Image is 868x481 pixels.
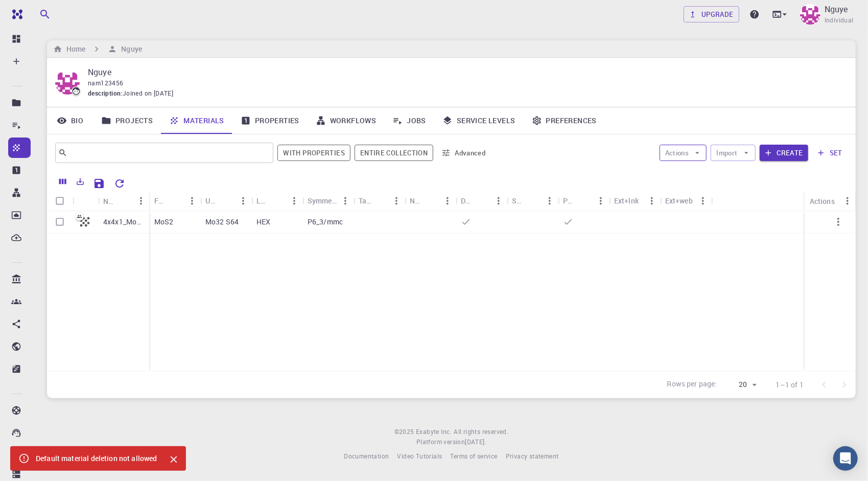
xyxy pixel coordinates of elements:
div: Tags [359,191,372,211]
span: Show only materials with calculated properties [277,145,350,161]
button: Menu [133,193,149,209]
button: Menu [439,193,456,209]
div: Ext+web [660,191,711,211]
p: Nguye [825,3,848,15]
span: © 2025 [394,427,416,437]
div: Name [103,191,116,211]
div: Ext+lnk [614,191,639,211]
h6: Nguye [117,43,142,55]
button: With properties [277,145,350,161]
img: Nguye [800,4,820,25]
p: HEX [256,217,270,227]
div: Non-periodic [410,191,423,211]
a: Upgrade [684,6,739,22]
button: Columns [54,173,72,190]
span: nam123456 [88,79,124,87]
button: Sort [372,193,388,209]
div: 20 [721,377,760,392]
span: Exabyte Inc. [416,427,452,436]
div: Tags [354,191,405,211]
p: Nguye [88,66,839,78]
button: Advanced [437,145,490,161]
button: Sort [423,193,439,209]
a: Privacy statement [506,451,559,462]
button: Menu [235,193,251,209]
span: Support [20,7,57,16]
div: Shared [507,191,558,211]
span: [DATE] . [465,438,486,446]
div: Actions [810,191,835,211]
button: Entire collection [355,145,433,161]
button: Menu [644,193,660,209]
div: Lattice [256,191,270,211]
a: Materials [161,107,232,134]
button: Menu [286,193,302,209]
button: Sort [576,193,593,209]
a: Exabyte Inc. [416,427,452,437]
button: Menu [593,193,609,209]
a: Documentation [344,451,389,462]
span: Joined on [DATE] [123,88,173,99]
div: Default [456,191,507,211]
button: Sort [525,193,542,209]
div: Actions [805,191,856,211]
span: Individual [825,15,854,26]
button: Menu [490,193,507,209]
a: Jobs [384,107,434,134]
div: Icon [73,191,98,211]
a: [DATE]. [465,437,486,447]
button: Menu [184,193,200,209]
nav: breadcrumb [51,43,144,55]
button: Create [760,145,808,161]
span: Documentation [344,452,389,460]
button: Menu [388,193,405,209]
div: Symmetry [308,191,337,211]
div: Ext+web [665,191,693,211]
button: Menu [695,193,711,209]
div: Non-periodic [405,191,456,211]
p: 1–1 of 1 [776,380,804,390]
button: Export [72,173,89,190]
div: Open Intercom Messenger [833,446,858,471]
div: Public [558,191,609,211]
a: Workflows [308,107,385,134]
button: Menu [542,193,558,209]
span: Privacy statement [506,452,559,460]
div: Formula [149,191,200,211]
button: Menu [337,193,354,209]
button: Sort [168,193,184,209]
span: Terms of service [450,452,497,460]
img: logo [8,9,22,19]
div: Symmetry [302,191,354,211]
div: Name [98,191,149,211]
button: Reset Explorer Settings [109,173,130,194]
div: Unit Cell Formula [205,191,219,211]
span: Platform version [416,437,465,447]
button: Sort [270,193,286,209]
div: Default [461,191,474,211]
button: set [812,145,848,161]
span: All rights reserved. [454,427,508,437]
a: Projects [93,107,161,134]
p: Rows per page: [667,379,717,391]
p: P6_3/mmc [308,217,343,227]
div: Lattice [251,191,302,211]
p: Mo32 S64 [205,217,239,227]
a: Terms of service [450,451,497,462]
button: Sort [116,193,133,209]
div: Unit Cell Formula [200,191,251,211]
span: Filter throughout whole library including sets (folders) [355,145,433,161]
div: Default material deletion not allowed [36,449,157,468]
span: Video Tutorials [397,452,442,460]
a: Preferences [524,107,605,134]
button: Save Explorer Settings [89,173,109,194]
button: Close [166,451,182,468]
button: Sort [219,193,235,209]
div: Shared [512,191,525,211]
p: MoS2 [154,217,174,227]
div: Formula [154,191,168,211]
div: Public [563,191,576,211]
h6: Home [62,43,85,55]
p: 4x4x1_MoS2 [103,217,144,227]
a: Video Tutorials [397,451,442,462]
